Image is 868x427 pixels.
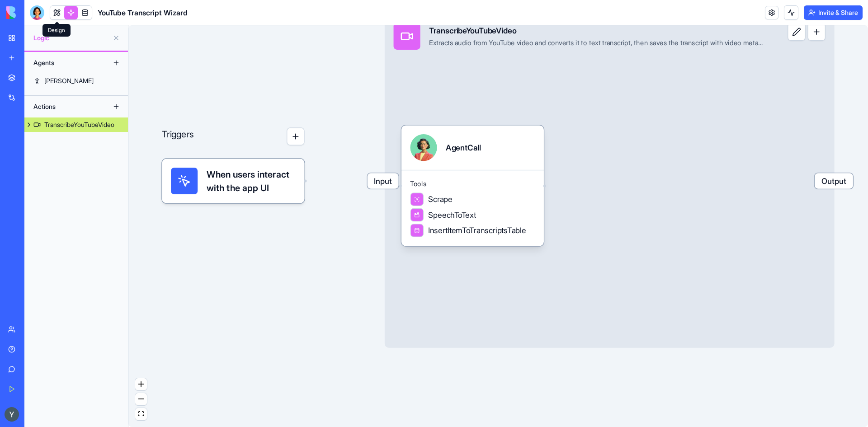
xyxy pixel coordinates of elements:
[24,74,128,88] a: [PERSON_NAME]
[162,92,304,203] div: Triggers
[98,7,188,18] span: YouTube Transcript Wizard
[804,5,863,20] button: Invite & Share
[207,168,296,194] span: When users interact with the app UI
[162,159,304,203] div: When users interact with the app UI
[33,33,109,42] span: Logic
[428,225,526,236] span: InsertItemToTranscriptsTable
[162,127,193,145] p: Triggers
[385,14,835,348] div: InputTranscribeYouTubeVideoExtracts audio from YouTube video and converts it to text transcript, ...
[429,38,763,47] div: Extracts audio from YouTube video and converts it to text transcript, then saves the transcript w...
[6,6,62,19] img: logo
[5,407,19,422] img: ACg8ocLjcngou3hEp9R_CxKrGu8o5FBLsyCOKBO0vEY80u-RNYhJ=s96-c
[428,209,476,221] span: SpeechToText
[401,125,544,246] div: AgentCallToolsScrapeSpeechToTextInsertItemToTranscriptsTable
[428,194,453,205] span: Scrape
[42,24,71,37] div: Design
[446,142,481,153] div: AgentCall
[29,99,101,114] div: Actions
[429,25,763,37] div: TranscribeYouTubeVideo
[24,117,128,132] a: TranscribeYouTubeVideo
[44,120,114,129] div: TranscribeYouTubeVideo
[29,56,101,70] div: Agents
[135,378,147,390] button: zoom in
[135,393,147,405] button: zoom out
[135,408,147,420] button: fit view
[368,173,399,188] span: Input
[410,179,535,188] span: Tools
[44,76,94,85] div: [PERSON_NAME]
[815,173,853,188] span: Output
